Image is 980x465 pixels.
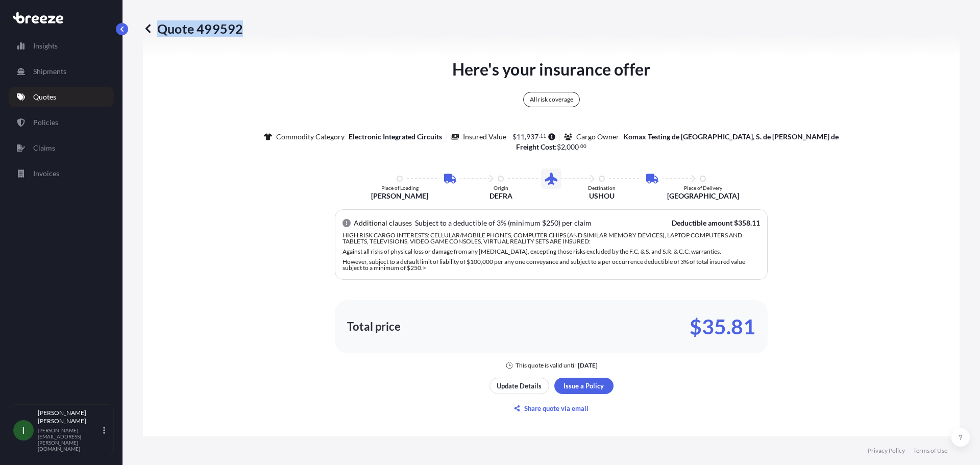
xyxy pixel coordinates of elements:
[9,87,114,107] a: Quotes
[667,191,739,201] p: [GEOGRAPHIC_DATA]
[578,361,598,370] p: [DATE]
[684,185,722,191] p: Place of Delivery
[342,249,760,255] p: Against all risks of physical loss or damage from any [MEDICAL_DATA], excepting those risks exclu...
[868,447,905,455] a: Privacy Policy
[342,232,760,244] p: HIGH RISK CARGO INTERESTS: CELLULAR/MOBILE PHONES, COMPUTER CHIPS (AND SIMILAR MEMORY DEVICES), L...
[371,191,428,201] p: [PERSON_NAME]
[33,117,58,128] p: Policies
[540,134,546,138] span: 11
[588,185,616,191] p: Destination
[33,66,66,77] p: Shipments
[567,143,579,151] span: 000
[33,92,56,102] p: Quotes
[489,400,614,417] button: Share quote via email
[497,381,542,391] p: Update Details
[524,403,589,413] p: Share quote via email
[563,381,604,391] p: Issue a Policy
[9,138,114,158] a: Claims
[276,132,345,142] p: Commodity Category
[561,143,565,151] span: 2
[557,143,561,151] span: $
[342,259,760,271] p: However, subject to a default limit of liability of $100,000 per any one conveyance and subject t...
[913,447,947,455] a: Terms of Use
[516,142,587,152] p: :
[9,36,114,56] a: Insights
[22,425,25,435] span: I
[381,185,419,191] p: Place of Loading
[452,57,650,82] p: Here's your insurance offer
[347,322,401,332] p: Total price
[672,218,760,228] p: Deductible amount $358.11
[349,132,442,142] p: Electronic Integrated Circuits
[526,133,538,140] span: 937
[354,218,412,228] p: Additional clauses
[539,134,540,138] span: .
[523,92,580,107] div: All risk coverage
[690,319,755,335] p: $35.81
[554,378,614,394] button: Issue a Policy
[33,41,58,51] p: Insights
[463,132,506,142] p: Insured Value
[9,163,114,184] a: Invoices
[9,61,114,82] a: Shipments
[143,20,243,37] p: Quote 499592
[579,144,580,148] span: .
[38,427,101,452] p: [PERSON_NAME][EMAIL_ADDRESS][PERSON_NAME][DOMAIN_NAME]
[525,133,526,140] span: ,
[33,143,55,153] p: Claims
[576,132,619,142] p: Cargo Owner
[489,378,549,394] button: Update Details
[512,133,517,140] span: $
[623,132,839,142] p: Komax Testing de [GEOGRAPHIC_DATA], S. de [PERSON_NAME] de
[517,133,525,140] span: 11
[33,168,59,179] p: Invoices
[494,185,508,191] p: Origin
[38,409,101,425] p: [PERSON_NAME] [PERSON_NAME]
[565,143,567,151] span: ,
[580,144,586,148] span: 00
[415,218,592,228] p: Subject to a deductible of 3% (minimum $250) per claim
[589,191,615,201] p: USHOU
[516,142,555,151] b: Freight Cost
[516,361,576,370] p: This quote is valid until
[489,191,512,201] p: DEFRA
[9,112,114,133] a: Policies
